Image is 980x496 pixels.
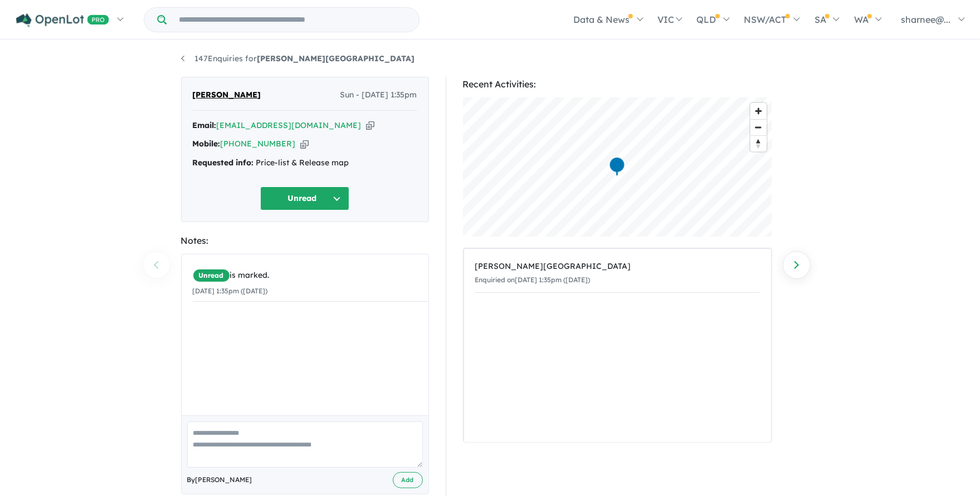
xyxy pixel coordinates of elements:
span: sharnee@... [901,14,950,25]
div: Notes: [181,233,429,248]
button: Copy [300,138,309,150]
small: Enquiried on [DATE] 1:35pm ([DATE]) [475,276,591,284]
button: Zoom out [750,119,767,135]
button: Copy [366,120,374,131]
div: Recent Activities: [463,77,772,92]
nav: breadcrumb [181,52,799,66]
strong: Email: [193,120,217,130]
div: Map marker [608,156,625,177]
span: Reset bearing to north [750,136,767,151]
input: Try estate name, suburb, builder or developer [169,8,417,32]
a: [PERSON_NAME][GEOGRAPHIC_DATA]Enquiried on[DATE] 1:35pm ([DATE]) [475,254,760,293]
span: [PERSON_NAME] [193,89,261,102]
div: is marked. [193,269,428,282]
a: 147Enquiries for[PERSON_NAME][GEOGRAPHIC_DATA] [181,53,415,63]
button: Reset bearing to north [750,135,767,151]
div: [PERSON_NAME][GEOGRAPHIC_DATA] [475,260,760,273]
button: Unread [260,186,349,210]
span: Sun - [DATE] 1:35pm [340,89,417,102]
span: By [PERSON_NAME] [187,474,252,485]
strong: Mobile: [193,139,221,149]
div: Price-list & Release map [193,156,417,170]
small: [DATE] 1:35pm ([DATE]) [193,287,268,295]
strong: Requested info: [193,158,254,168]
a: [EMAIL_ADDRESS][DOMAIN_NAME] [217,120,362,130]
img: Openlot PRO Logo White [16,13,109,27]
button: Add [393,472,423,488]
canvas: Map [463,97,772,237]
span: Zoom out [750,120,767,135]
a: [PHONE_NUMBER] [221,139,296,149]
span: Unread [193,269,230,282]
button: Zoom in [750,103,767,119]
strong: [PERSON_NAME][GEOGRAPHIC_DATA] [257,53,415,63]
